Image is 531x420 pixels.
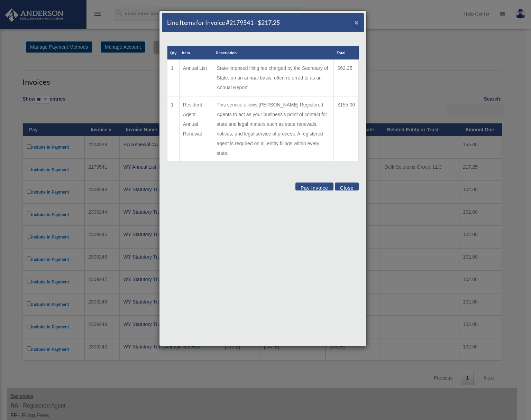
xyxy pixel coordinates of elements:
[295,183,333,190] button: Pay Invoice
[354,19,359,26] button: Close
[335,183,359,190] button: Close
[213,96,334,162] td: This service allows [PERSON_NAME] Registered Agents to act as your business's point of contact fo...
[334,96,359,162] td: $155.00
[179,96,213,162] td: Resident Agent Annual Renewal
[179,46,213,60] th: Item
[213,46,334,60] th: Description
[167,46,180,60] th: Qty
[334,60,359,96] td: $62.25
[167,60,180,96] td: 1
[167,96,180,162] td: 1
[179,60,213,96] td: Annual List
[213,60,334,96] td: State-imposed filing fee charged by the Secretary of State, on an annual basis, often referred to...
[334,46,359,60] th: Total
[167,18,280,27] h5: Line Items for Invoice #2179541 - $217.25
[354,18,359,26] span: ×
